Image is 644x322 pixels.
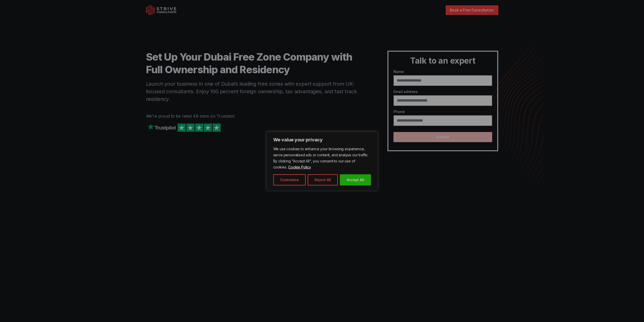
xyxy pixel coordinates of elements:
[340,174,371,185] button: Accept All
[273,146,371,170] p: We use cookies to enhance your browsing experience, serve personalised ads or content, and analys...
[288,165,311,169] a: Cookie Policy
[273,174,306,185] button: Customise
[266,131,378,191] div: We value your privacy
[308,174,338,185] button: Reject All
[273,137,371,143] p: We value your privacy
